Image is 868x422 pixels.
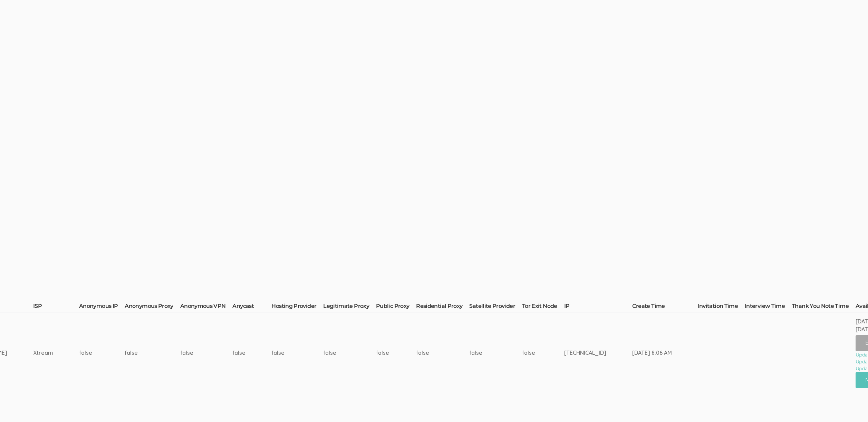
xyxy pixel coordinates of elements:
[79,302,125,312] th: Anonymous IP
[792,302,856,312] th: Thank You Note Time
[271,302,323,312] th: Hosting Provider
[698,302,745,312] th: Invitation Time
[271,312,323,393] td: false
[632,302,698,312] th: Create Time
[232,302,271,312] th: Anycast
[416,312,469,393] td: false
[33,302,79,312] th: ISP
[180,302,233,312] th: Anonymous VPN
[323,312,376,393] td: false
[376,312,416,393] td: false
[376,302,416,312] th: Public Proxy
[745,302,792,312] th: Interview Time
[125,312,180,393] td: false
[632,349,672,357] div: [DATE] 8:06 AM
[79,312,125,393] td: false
[180,312,233,393] td: false
[232,312,271,393] td: false
[522,312,564,393] td: false
[522,302,564,312] th: Tor Exit Node
[564,312,632,393] td: [TECHNICAL_ID]
[833,389,868,422] iframe: Chat Widget
[416,302,469,312] th: Residential Proxy
[323,302,376,312] th: Legitimate Proxy
[564,302,632,312] th: IP
[469,312,522,393] td: false
[469,302,522,312] th: Satellite Provider
[125,302,180,312] th: Anonymous Proxy
[33,312,79,393] td: Xtream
